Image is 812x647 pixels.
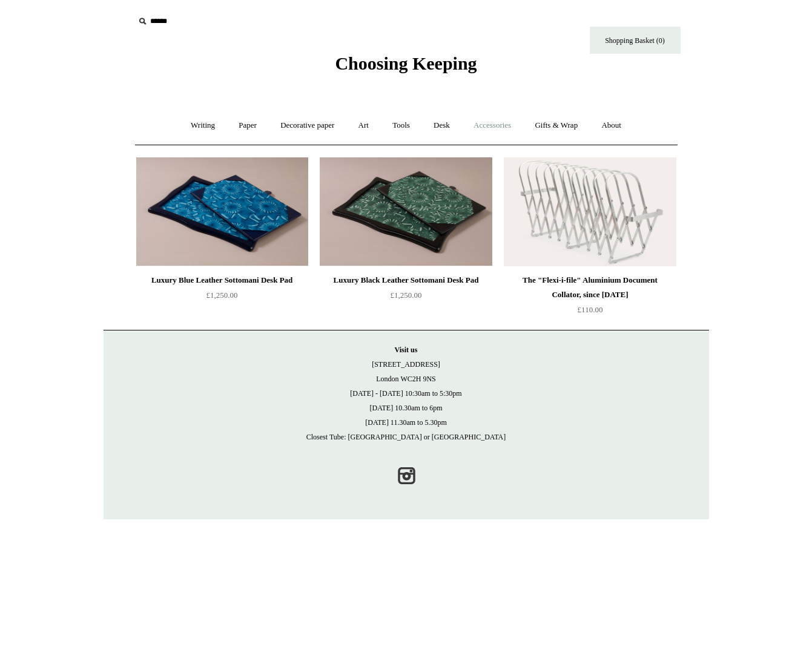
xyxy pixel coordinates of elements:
a: The "Flexi-i-file" Aluminium Document Collator, since 1941 The "Flexi-i-file" Aluminium Document ... [504,157,676,266]
div: The "Flexi-i-file" Aluminium Document Collator, since [DATE] [507,273,673,302]
a: Art [348,110,380,142]
div: Luxury Black Leather Sottomani Desk Pad [323,273,489,287]
a: Tools [381,110,421,142]
img: Luxury Black Leather Sottomani Desk Pad [320,157,492,266]
a: Luxury Blue Leather Sottomani Desk Pad Luxury Blue Leather Sottomani Desk Pad [136,157,308,266]
span: £110.00 [578,305,603,314]
a: The "Flexi-i-file" Aluminium Document Collator, since [DATE] £110.00 [504,273,676,323]
a: Luxury Blue Leather Sottomani Desk Pad £1,250.00 [136,273,308,323]
p: [STREET_ADDRESS] London WC2H 9NS [DATE] - [DATE] 10:30am to 5:30pm [DATE] 10.30am to 6pm [DATE] 1... [116,343,697,444]
a: Writing [180,110,226,142]
a: Instagram [393,462,420,489]
span: £1,250.00 [206,291,238,300]
a: Paper [228,110,268,142]
strong: Visit us [395,346,418,354]
a: Shopping Basket (0) [590,27,681,54]
a: Decorative paper [269,110,345,142]
a: Gifts & Wrap [524,110,589,142]
span: Choosing Keeping [335,53,477,73]
img: Luxury Blue Leather Sottomani Desk Pad [136,157,308,266]
a: Accessories [463,110,522,142]
div: Luxury Blue Leather Sottomani Desk Pad [139,273,305,287]
a: About [590,110,632,142]
a: Luxury Black Leather Sottomani Desk Pad £1,250.00 [320,273,492,323]
a: Luxury Black Leather Sottomani Desk Pad Luxury Black Leather Sottomani Desk Pad [320,157,492,266]
a: Desk [423,110,461,142]
a: Choosing Keeping [335,63,477,71]
span: £1,250.00 [391,291,422,300]
img: The "Flexi-i-file" Aluminium Document Collator, since 1941 [504,157,676,266]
